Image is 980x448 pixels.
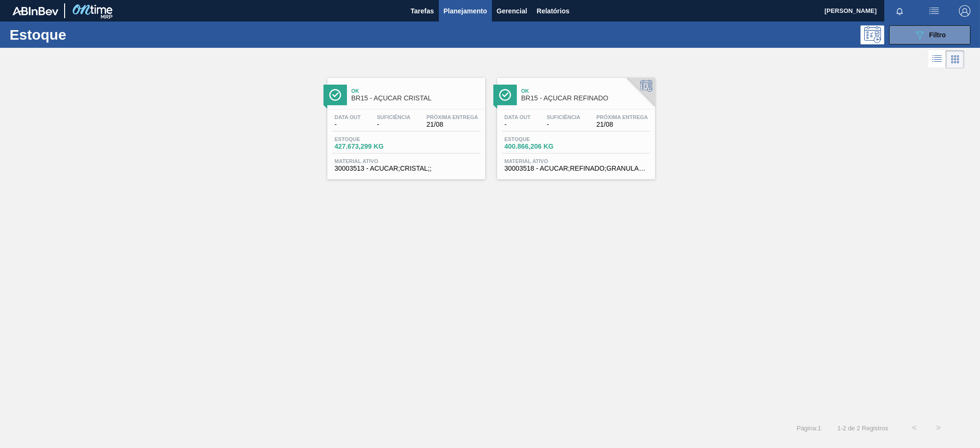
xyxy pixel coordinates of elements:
[504,143,571,150] span: 400.866,206 KG
[10,29,154,40] h1: Estoque
[546,114,580,120] span: Suficiência
[902,416,926,440] button: <
[334,114,361,120] span: Data out
[504,158,648,164] span: Material ativo
[504,114,531,120] span: Data out
[497,5,527,17] span: Gerencial
[444,5,487,17] span: Planejamento
[835,425,888,432] span: 1 - 2 de 2 Registros
[426,114,478,120] span: Próxima Entrega
[377,114,410,120] span: Suficiência
[351,88,480,94] span: Ok
[334,136,401,142] span: Estoque
[320,71,490,179] a: ÍconeOkBR15 - AÇÚCAR CRISTALData out-Suficiência-Próxima Entrega21/08Estoque427.673,299 KGMateria...
[490,71,660,179] a: ÍconeOkBR15 - AÇÚCAR REFINADOData out-Suficiência-Próxima Entrega21/08Estoque400.866,206 KGMateri...
[884,4,915,18] button: Notificações
[12,7,58,15] img: TNhmsLtSVTkK8tSr43FrP2fwEKptu5GPRR3wAAAABJRU5ErkJggg==
[411,5,434,17] span: Tarefas
[959,5,970,17] img: Logout
[521,88,650,94] span: Ok
[537,5,569,17] span: Relatórios
[860,25,884,44] div: Pogramando: nenhum usuário selecionado
[426,121,478,128] span: 21/08
[596,114,648,120] span: Próxima Entrega
[504,121,531,128] span: -
[329,89,341,101] img: Ícone
[929,31,946,39] span: Filtro
[928,50,946,68] div: Visão em Lista
[351,95,480,102] span: BR15 - AÇÚCAR CRISTAL
[499,89,511,101] img: Ícone
[377,121,410,128] span: -
[504,136,571,142] span: Estoque
[334,121,361,128] span: -
[596,121,648,128] span: 21/08
[926,416,950,440] button: >
[889,25,970,44] button: Filtro
[504,165,648,172] span: 30003518 - ACUCAR;REFINADO;GRANULADO;;
[946,50,964,68] div: Visão em Cards
[928,5,940,17] img: userActions
[521,95,650,102] span: BR15 - AÇÚCAR REFINADO
[334,158,478,164] span: Material ativo
[797,425,821,432] span: Página : 1
[546,121,580,128] span: -
[334,165,478,172] span: 30003513 - ACUCAR;CRISTAL;;
[334,143,401,150] span: 427.673,299 KG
